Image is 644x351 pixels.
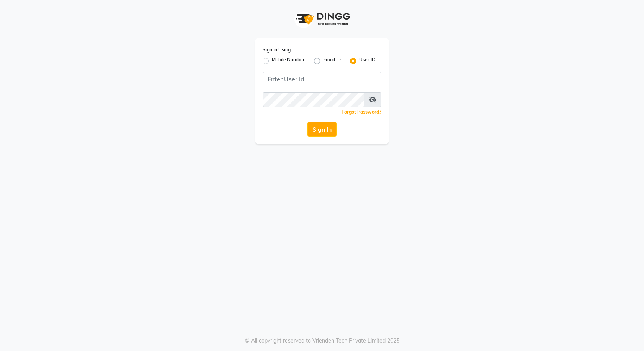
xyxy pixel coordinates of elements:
button: Sign In [307,122,337,137]
input: Username [263,72,381,86]
label: Sign In Using: [263,46,292,53]
a: Forgot Password? [342,109,381,115]
input: Username [263,92,364,107]
label: Email ID [323,56,341,66]
img: logo1.svg [291,8,353,30]
label: User ID [359,56,375,66]
label: Mobile Number [272,56,305,66]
